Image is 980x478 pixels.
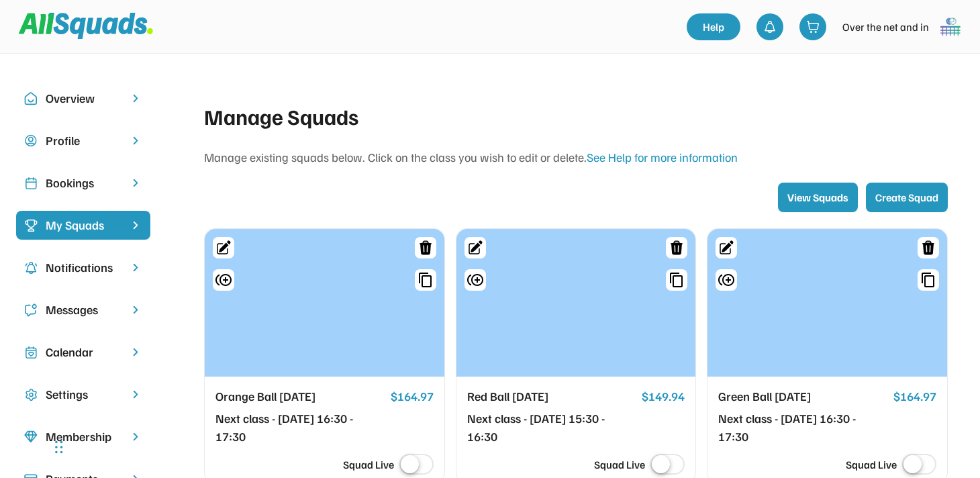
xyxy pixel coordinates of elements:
[46,258,121,277] div: Notifications
[594,457,645,473] div: Squad Live
[129,219,142,232] img: chevron-right%20copy%203.svg
[763,20,777,34] img: bell-03%20%281%29.svg
[129,346,142,358] img: chevron-right.svg
[893,387,936,406] div: $164.97
[215,410,385,446] div: Next class - [DATE] 16:30 - 17:30
[129,261,142,274] img: chevron-right.svg
[204,100,948,132] div: Manage Squads
[46,132,121,150] div: Profile
[842,19,929,35] div: Over the net and in
[129,92,142,105] img: chevron-right.svg
[46,428,121,446] div: Membership
[467,410,637,446] div: Next class - [DATE] 15:30 - 16:30
[46,216,121,234] div: My Squads
[46,174,121,192] div: Bookings
[129,134,142,147] img: chevron-right.svg
[129,430,142,443] img: chevron-right.svg
[129,177,142,189] img: chevron-right.svg
[129,388,142,401] img: chevron-right.svg
[215,387,385,406] div: Orange Ball [DATE]
[24,261,38,275] img: Icon%20copy%204.svg
[19,13,153,38] img: Squad%20Logo.svg
[866,183,948,212] button: Create Squad
[391,387,434,406] div: $164.97
[46,385,121,403] div: Settings
[129,303,142,316] img: chevron-right.svg
[24,92,38,105] img: Icon%20copy%2010.svg
[24,134,38,148] img: user-circle.svg
[343,457,394,473] div: Squad Live
[46,301,121,319] div: Messages
[24,346,38,359] img: Icon%20copy%207.svg
[24,388,38,401] img: Icon%20copy%2016.svg
[642,387,685,406] div: $149.94
[806,20,820,34] img: shopping-cart-01%20%281%29.svg
[24,219,38,232] img: Icon%20%2823%29.svg
[718,387,888,406] div: Green Ball [DATE]
[687,13,740,40] a: Help
[937,13,964,40] img: 1000005499.png
[24,303,38,317] img: Icon%20copy%205.svg
[587,150,738,164] a: See Help for more information
[46,89,121,107] div: Overview
[24,177,38,190] img: Icon%20copy%202.svg
[467,387,637,406] div: Red Ball [DATE]
[846,457,897,473] div: Squad Live
[46,343,121,361] div: Calendar
[778,183,858,212] button: View Squads
[204,148,948,166] div: Manage existing squads below. Click on the class you wish to edit or delete.
[718,410,888,446] div: Next class - [DATE] 16:30 - 17:30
